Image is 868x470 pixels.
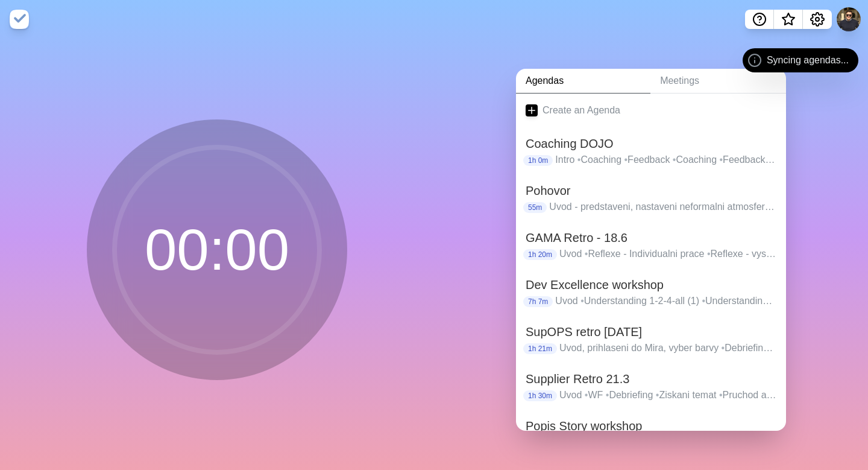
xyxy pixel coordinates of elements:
a: Meetings [650,69,786,94]
span: • [585,249,588,259]
span: • [722,343,725,353]
span: • [656,390,659,400]
span: Syncing agendas... [767,53,849,68]
button: What’s new [774,10,803,29]
span: • [585,390,588,400]
span: • [772,343,775,353]
a: Agendas [516,69,650,94]
h2: Coaching DOJO [526,135,776,153]
h2: SupOPS retro [DATE] [526,323,776,341]
p: Uvod WF Debriefing Ziskani temat Pruchod a grupovani Hlasovani Tema 1 Tema 1 - next steps Tema 2 ... [559,388,776,402]
h2: GAMA Retro - 18.6 [526,229,776,247]
p: Uvod, prihlaseni do Mira, vyber barvy Debriefing Good / Not Good Diskuze (dopad) a grupovani Hlas... [559,341,776,355]
p: 7h 7m [523,296,553,307]
button: Settings [803,10,832,29]
h2: Supplier Retro 21.3 [526,370,776,388]
p: Uvod Reflexe - Individualni prace Reflexe - vysvetleni a grupovani Navrhy - individualni prace Na... [559,247,776,261]
span: • [606,390,609,400]
h2: Popis Story workshop [526,417,776,435]
p: Uvod Understanding 1-2-4-all (1) Understanding 1-2-4-all (2) Understanding 1-2-4-all (4) Understa... [555,294,776,308]
button: Help [745,10,774,29]
p: 1h 30m [523,390,557,401]
span: • [702,296,705,306]
p: 1h 0m [523,155,553,166]
span: • [577,154,581,165]
h2: Dev Excellence workshop [526,276,776,294]
span: • [719,390,723,400]
h2: Pohovor [526,182,776,200]
p: Uvod - predstaveni, nastaveni neformalni atmosfery a agenda Predstaveni projektu, tymu a role Dis... [549,200,776,214]
span: • [580,296,584,306]
span: • [673,154,676,165]
img: timeblocks logo [10,10,29,29]
p: 1h 20m [523,249,557,260]
span: • [707,249,711,259]
p: Intro Coaching Feedback Coaching Feedback Feedback na session [555,153,776,167]
a: Create an Agenda [516,94,786,127]
span: • [624,154,628,165]
span: • [720,154,723,165]
p: 1h 21m [523,343,557,354]
p: 55m [523,202,547,213]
